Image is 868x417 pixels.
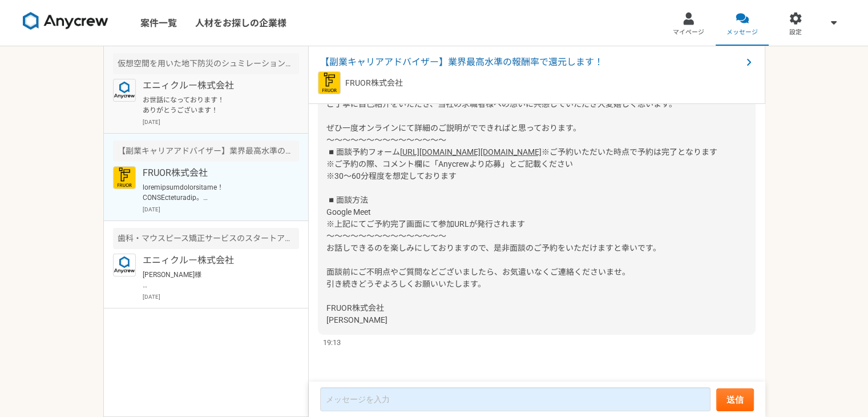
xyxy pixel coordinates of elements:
[673,28,704,37] span: マイページ
[326,63,677,157] span: ご興味も持っていただきありがとうございます！ FRUOR株式会社の[PERSON_NAME]です。 ご丁寧に自己紹介をいただき、当社の求職者様への想いに共感していただき大変嬉しく思います。 ぜひ...
[143,270,284,290] p: [PERSON_NAME]様 承知致しました！ ご確認よろしくお願い致します。
[716,388,754,411] button: 送信
[320,55,742,69] span: 【副業キャリアアドバイザー】業界最高水準の報酬率で還元します！
[143,95,284,115] p: お世話になっております！ ありがとうございます！
[113,79,136,102] img: logo_text_blue_01.png
[143,118,299,126] p: [DATE]
[143,292,299,301] p: [DATE]
[113,53,299,74] div: 仮想空間を用いた地下防災のシュミレーションシステム開発 Unityエンジニア
[143,254,284,267] p: エニィクルー株式会社
[323,337,341,348] span: 19:13
[143,79,284,93] p: エニィクルー株式会社
[113,141,299,162] div: 【副業キャリアアドバイザー】業界最高水準の報酬率で還元します！
[143,182,284,203] p: loremipsumdolorsitame！ CONSEcteturadip。 elitseddoeius、temporincididuntutlaboreetdol。 magnaaliquae...
[726,28,758,37] span: メッセージ
[113,228,299,249] div: 歯科・マウスピース矯正サービスのスタートアップ WEBエンジニア
[23,12,108,30] img: 8DqYSo04kwAAAAASUVORK5CYII=
[113,254,136,276] img: logo_text_blue_01.png
[143,166,284,180] p: FRUOR株式会社
[400,147,542,157] a: [URL][DOMAIN_NAME][DOMAIN_NAME]
[345,77,403,89] p: FRUOR株式会社
[326,147,717,324] span: ※ご予約いただいた時点で予約は完了となります ※ご予約の際、コメント欄に「Anycrewより応募」とご記載ください ※30〜60分程度を想定しております ◾️面談方法 Google Meet ※...
[789,28,802,37] span: 設定
[113,166,136,189] img: FRUOR%E3%83%AD%E3%82%B3%E3%82%99.png
[143,205,299,214] p: [DATE]
[318,71,341,94] img: FRUOR%E3%83%AD%E3%82%B3%E3%82%99.png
